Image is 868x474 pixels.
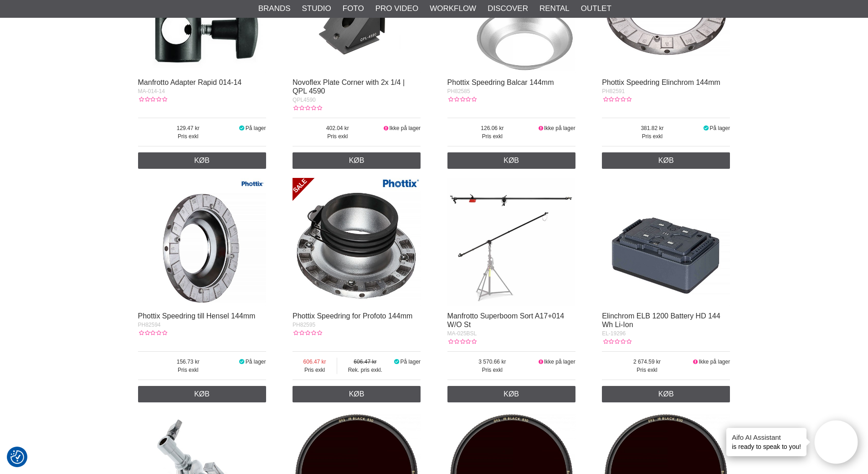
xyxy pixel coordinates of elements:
[293,386,421,402] a: Køb
[430,3,476,15] a: Workflow
[703,125,710,131] i: På lager
[293,312,412,320] a: Phottix Speedring for Profoto 144mm
[602,95,631,104] div: Kundebedømmelse: 0
[447,132,538,141] span: Pris exkl
[337,358,393,366] span: 606.47
[602,178,730,306] img: Elinchrom ELB 1200 Battery HD 144 Wh Li-Ion
[602,132,703,141] span: Pris exkl
[602,330,626,337] span: EL-19296
[447,95,477,104] div: Kundebedømmelse: 0
[293,329,322,337] div: Kundebedømmelse: 0
[138,358,239,366] span: 156.73
[602,358,692,366] span: 2 674.59
[138,152,266,169] a: Køb
[447,366,538,374] span: Pris exkl
[726,428,806,456] div: is ready to speak to you!
[537,359,544,365] i: Ikke på lager
[293,132,383,141] span: Pris exkl
[447,88,470,94] span: PH82585
[389,125,421,131] span: Ikke på lager
[447,312,565,328] a: Manfrotto Superboom Sort A17+014 W/O St
[138,366,239,374] span: Pris exkl
[602,88,625,94] span: PH82591
[238,359,246,365] i: På lager
[138,95,167,104] div: Kundebedømmelse: 0
[602,338,631,346] div: Kundebedømmelse: 0
[447,338,477,346] div: Kundebedømmelse: 0
[138,386,266,402] a: Køb
[293,124,383,132] span: 402.04
[602,312,720,328] a: Elinchrom ELB 1200 Battery HD 144 Wh Li-Ion
[602,366,692,374] span: Pris exkl
[138,322,161,328] span: PH82594
[447,330,477,337] span: MA-025BSL
[383,125,390,131] i: Ikke på lager
[293,366,337,374] span: Pris exkl
[581,3,611,15] a: Outlet
[692,359,699,365] i: Ikke på lager
[447,152,575,169] a: Køb
[602,124,703,132] span: 381.82
[537,125,544,131] i: Ikke på lager
[393,359,401,365] i: På lager
[293,178,421,306] img: Phottix Speedring for Profoto 144mm
[293,97,316,103] span: QPL4590
[447,386,575,402] a: Køb
[138,88,165,94] span: MA-014-14
[302,3,331,15] a: Studio
[138,329,167,337] div: Kundebedømmelse: 0
[732,432,801,442] h4: Aifo AI Assistant
[293,104,322,112] div: Kundebedømmelse: 0
[602,78,720,86] a: Phottix Speedring Elinchrom 144mm
[343,3,364,15] a: Foto
[258,3,291,15] a: Brands
[138,78,242,86] a: Manfrotto Adapter Rapid 014-14
[246,125,266,131] span: På lager
[10,449,24,465] button: Samtykkepræferencer
[138,312,256,320] a: Phottix Speedring till Hensel 144mm
[544,125,575,131] span: Ikke på lager
[10,450,24,464] img: Revisit consent button
[447,178,575,306] img: Manfrotto Superboom Sort A17+014 W/O St
[293,152,421,169] a: Køb
[544,359,575,365] span: Ikke på lager
[488,3,528,15] a: Discover
[447,78,554,86] a: Phottix Speedring Balcar 144mm
[138,124,239,132] span: 129.47
[602,386,730,402] a: Køb
[138,178,266,306] img: Phottix Speedring till Hensel 144mm
[238,125,246,131] i: På lager
[539,3,570,15] a: Rental
[138,132,239,141] span: Pris exkl
[447,358,538,366] span: 3 570.66
[602,152,730,169] a: Køb
[400,359,421,365] span: På lager
[699,359,730,365] span: Ikke på lager
[709,125,730,131] span: På lager
[375,3,418,15] a: Pro Video
[447,124,538,132] span: 126.06
[293,78,405,95] a: Novoflex Plate Corner with 2x 1/4 | QPL 4590
[246,359,266,365] span: På lager
[337,366,393,374] span: Rek. pris exkl.
[293,358,337,366] span: 606.47
[293,322,315,328] span: PH82595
